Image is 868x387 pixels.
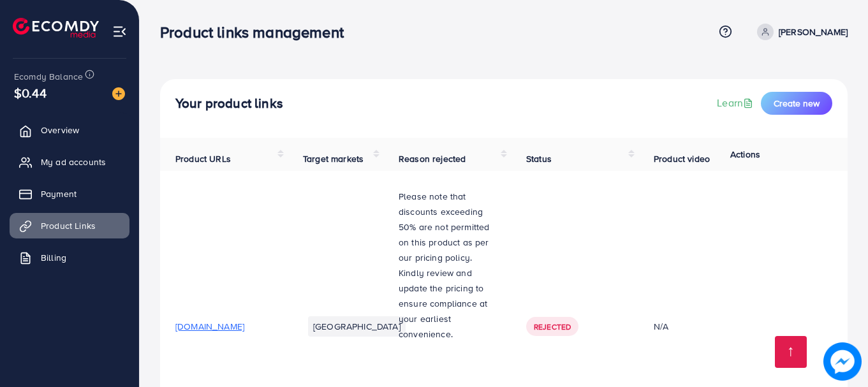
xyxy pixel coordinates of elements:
img: image [112,87,125,100]
span: Overview [41,124,79,136]
a: My ad accounts [10,149,129,175]
div: N/A [654,320,744,333]
a: Billing [10,245,129,270]
span: Rejected [534,321,571,332]
p: [PERSON_NAME] [779,24,848,40]
img: image [823,342,862,381]
span: Product URLs [175,152,231,165]
img: menu [112,24,127,39]
span: Billing [41,251,66,264]
span: Product video [654,152,710,165]
span: Product Links [41,219,96,232]
span: Create new [774,97,820,110]
a: Overview [10,117,129,143]
span: Status [526,152,552,165]
span: Reason rejected [399,152,466,165]
span: Target markets [303,152,364,165]
a: Learn [717,96,756,110]
span: Payment [41,187,77,200]
a: Product Links [10,213,129,238]
button: Create new [761,92,832,115]
h3: Product links management [160,23,354,41]
img: logo [13,18,99,38]
li: [GEOGRAPHIC_DATA] [308,316,406,337]
a: [PERSON_NAME] [752,24,848,40]
span: Actions [730,148,760,161]
h4: Your product links [175,96,283,112]
a: Payment [10,181,129,207]
span: $0.44 [14,84,47,102]
span: Ecomdy Balance [14,70,83,83]
span: My ad accounts [41,156,106,168]
p: Please note that discounts exceeding 50% are not permitted on this product as per our pricing pol... [399,189,496,342]
span: [DOMAIN_NAME] [175,320,244,333]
